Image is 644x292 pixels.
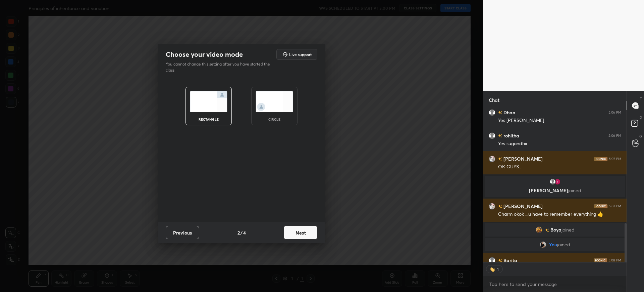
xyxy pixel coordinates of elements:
[594,157,607,161] img: iconic-dark.1390631f.png
[498,205,502,208] img: no-rating-badge.077c3623.svg
[498,111,502,115] img: no-rating-badge.077c3623.svg
[502,155,543,162] h6: [PERSON_NAME]
[489,188,621,193] p: [PERSON_NAME]
[496,266,499,272] div: 1
[498,140,621,147] div: Yes sugandhii
[639,134,642,139] p: G
[489,203,495,210] img: 8f1b971e0a2a45ea89e370065fdccc58.jpg
[498,259,502,262] img: no-rating-badge.077c3623.svg
[190,91,227,112] img: normalScreenIcon.ae25ed63.svg
[609,204,621,208] div: 5:07 PM
[502,132,519,139] h6: rohitha
[498,117,621,124] div: Yes [PERSON_NAME]
[549,242,557,247] span: You
[498,134,502,138] img: no-rating-badge.077c3623.svg
[557,242,570,247] span: joined
[502,109,516,116] h6: Dhaa
[166,61,274,73] p: You cannot change this setting after you have started the class
[498,157,502,161] img: no-rating-badge.077c3623.svg
[489,156,495,162] img: 8f1b971e0a2a45ea89e370065fdccc58.jpg
[561,227,575,233] span: joined
[166,226,199,239] button: Previous
[166,50,243,59] h2: Choose your video mode
[489,109,495,116] img: default.png
[483,109,627,262] div: grid
[289,52,312,56] h5: Live support
[256,91,293,112] img: circleScreenIcon.acc0effb.svg
[240,229,243,236] h4: /
[549,178,556,185] img: default.png
[284,226,317,239] button: Next
[536,226,542,233] img: 0c59041d0fc74219aa60be3f7ad66fbb.jpg
[502,257,517,264] h6: Barita
[609,157,621,161] div: 5:07 PM
[550,227,561,233] span: Boya
[554,178,561,185] img: 3
[489,132,495,139] img: default.png
[243,229,246,236] h4: 4
[489,257,495,264] img: default.png
[640,115,642,120] p: D
[568,187,581,194] span: joined
[608,134,621,138] div: 5:06 PM
[540,241,546,248] img: 50702b96c52e459ba5ac12119d36f654.jpg
[640,96,642,101] p: T
[545,228,549,232] img: no-rating-badge.077c3623.svg
[498,164,621,170] div: OK GUYS..
[195,118,222,121] div: rectangle
[261,118,288,121] div: circle
[594,258,607,262] img: iconic-dark.1390631f.png
[490,266,496,273] img: waving_hand.png
[483,91,505,109] p: Chat
[608,258,621,262] div: 5:08 PM
[498,211,621,218] div: Charm okok ...u have to remember everything 👍
[608,111,621,115] div: 5:06 PM
[502,203,543,210] h6: [PERSON_NAME]
[237,229,240,236] h4: 2
[594,204,607,208] img: iconic-dark.1390631f.png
